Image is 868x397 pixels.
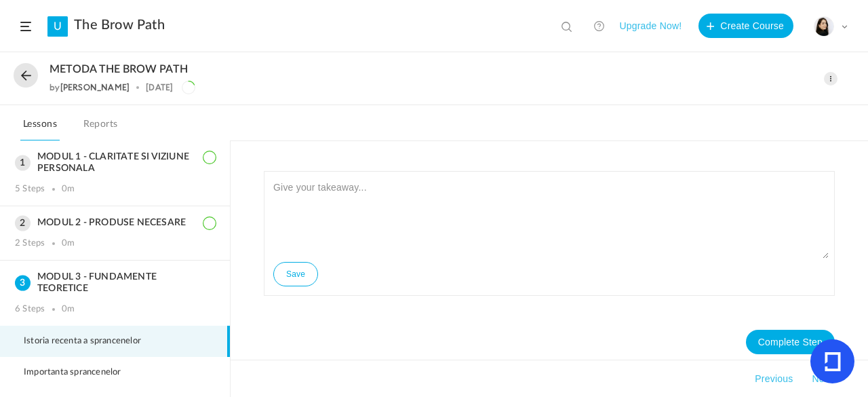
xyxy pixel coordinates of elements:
h3: MODUL 3 - FUNDAMENTE TEORETICE [15,271,215,295]
div: 0m [62,184,75,195]
a: U [47,16,68,37]
div: [DATE] [146,83,173,92]
div: 0m [62,238,75,249]
div: 2 Steps [15,238,45,249]
button: Next [809,371,835,387]
button: Save [273,262,318,286]
h3: MODUL 1 - CLARITATE SI VIZIUNE PERSONALA [15,151,215,174]
button: Upgrade Now! [619,14,682,38]
span: Importanta sprancenelor [24,367,138,378]
a: Reports [81,115,121,141]
div: 6 Steps [15,304,45,315]
span: Istoria recenta a sprancenelor [24,336,158,347]
div: by [50,83,130,92]
div: 5 Steps [15,184,45,195]
h3: MODUL 2 - PRODUSE NECESARE [15,217,215,229]
button: Complete Step [746,330,835,354]
button: Previous [752,371,795,387]
span: METODA THE BROW PATH [50,63,188,76]
div: 0m [62,304,75,315]
a: Lessons [20,115,60,141]
a: [PERSON_NAME] [60,82,130,92]
button: Create Course [698,14,793,38]
img: poza-profil.jpg [814,17,833,36]
a: The Brow Path [74,17,165,33]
